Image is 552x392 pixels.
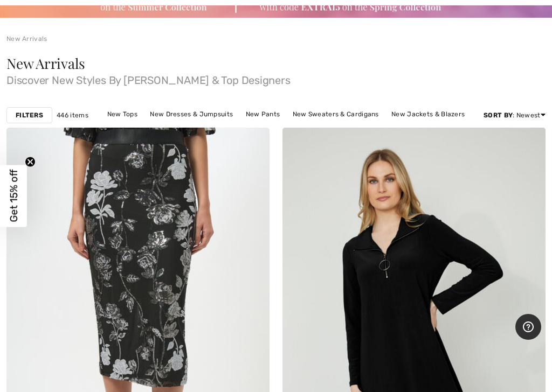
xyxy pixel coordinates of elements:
[6,35,47,43] a: New Arrivals
[102,107,143,121] a: New Tops
[8,170,20,222] span: Get 15% off
[25,157,36,167] button: Close teaser
[515,314,541,341] iframe: Opens a widget where you can find more information
[287,107,384,121] a: New Sweaters & Cardigans
[279,121,340,135] a: New Outerwear
[232,121,277,135] a: New Skirts
[484,110,546,120] div: : Newest
[16,110,43,120] strong: Filters
[6,71,546,86] span: Discover New Styles By [PERSON_NAME] & Top Designers
[240,107,286,121] a: New Pants
[144,107,238,121] a: New Dresses & Jumpsuits
[386,107,470,121] a: New Jackets & Blazers
[57,110,88,120] span: 446 items
[484,111,513,119] strong: Sort By
[6,54,85,73] span: New Arrivals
